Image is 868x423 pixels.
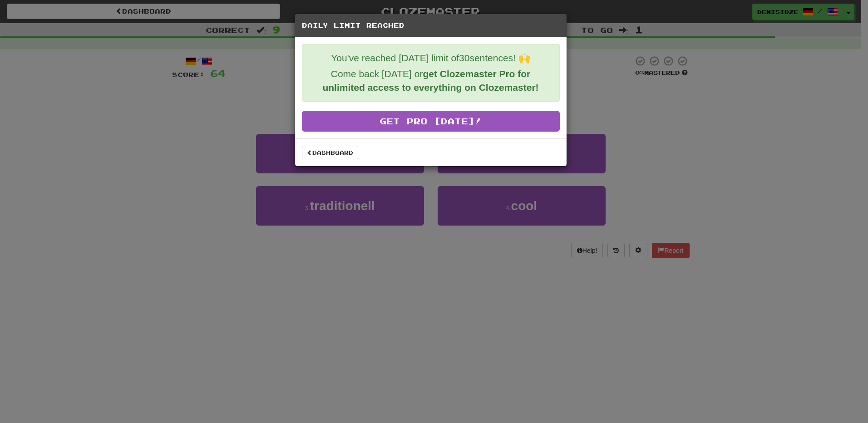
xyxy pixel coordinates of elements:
a: Get Pro [DATE]! [302,111,560,132]
a: Dashboard [302,146,358,159]
p: You've reached [DATE] limit of 30 sentences! 🙌 [309,51,552,65]
h5: Daily Limit Reached [302,21,560,30]
strong: get Clozemaster Pro for unlimited access to everything on Clozemaster! [322,69,538,93]
p: Come back [DATE] or [309,67,552,94]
